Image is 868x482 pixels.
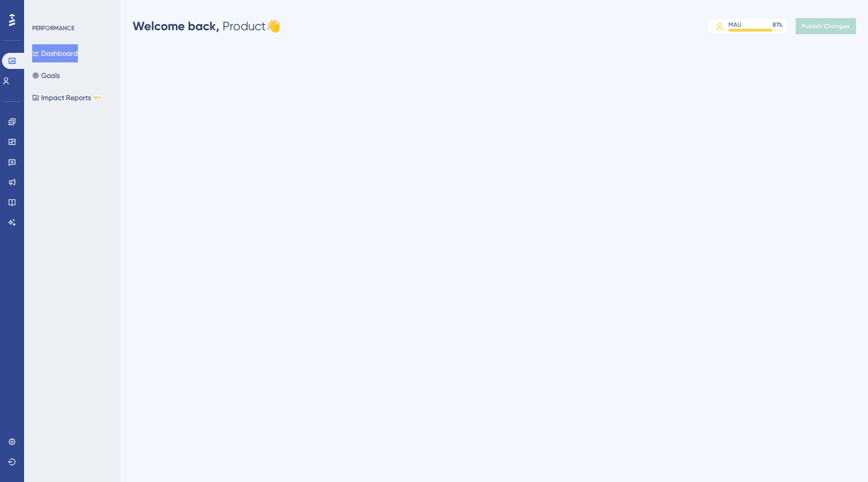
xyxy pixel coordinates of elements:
[93,95,102,100] div: BETA
[32,66,60,85] button: Goals
[32,44,78,62] button: Dashboard
[796,18,856,34] button: Publish Changes
[133,18,281,34] div: Product 👋
[728,21,741,29] div: MAU
[32,24,74,32] div: PERFORMANCE
[802,22,850,30] span: Publish Changes
[773,21,783,29] div: 81 %
[32,89,102,107] button: Impact ReportsBETA
[133,19,220,33] span: Welcome back,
